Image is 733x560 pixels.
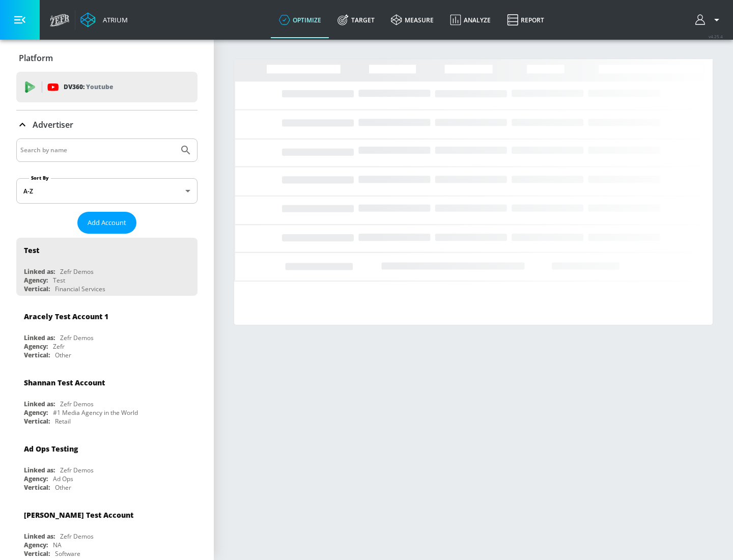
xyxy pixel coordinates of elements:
[24,267,55,276] div: Linked as:
[55,417,71,426] div: Retail
[16,370,198,428] div: Shannan Test AccountLinked as:Zefr DemosAgency:#1 Media Agency in the WorldVertical:Retail
[55,483,71,492] div: Other
[24,245,39,255] div: Test
[24,351,50,359] div: Vertical:
[60,400,94,408] div: Zefr Demos
[709,34,723,39] span: v 4.25.4
[16,110,198,139] div: Advertiser
[16,304,198,362] div: Aracely Test Account 1Linked as:Zefr DemosAgency:ZefrVertical:Other
[24,483,50,492] div: Vertical:
[88,217,126,229] span: Add Account
[24,285,50,293] div: Vertical:
[64,81,113,93] p: DV360:
[442,2,499,38] a: Analyze
[16,436,198,494] div: Ad Ops TestingLinked as:Zefr DemosAgency:Ad OpsVertical:Other
[24,417,50,426] div: Vertical:
[16,178,198,204] div: A-Z
[53,541,62,549] div: NA
[24,342,48,351] div: Agency:
[24,510,133,520] div: [PERSON_NAME] Test Account
[24,408,48,417] div: Agency:
[24,333,55,342] div: Linked as:
[60,333,94,342] div: Zefr Demos
[53,408,138,417] div: #1 Media Agency in the World
[24,532,55,541] div: Linked as:
[86,81,113,92] p: Youtube
[29,175,51,181] label: Sort By
[24,378,105,387] div: Shannan Test Account
[24,541,48,549] div: Agency:
[19,52,53,64] p: Platform
[60,267,94,276] div: Zefr Demos
[16,44,198,72] div: Platform
[16,72,198,102] div: DV360: Youtube
[55,285,105,293] div: Financial Services
[24,312,108,321] div: Aracely Test Account 1
[99,15,128,24] div: Atrium
[53,342,65,351] div: Zefr
[53,276,65,285] div: Test
[329,2,383,38] a: Target
[55,549,80,558] div: Software
[24,474,48,483] div: Agency:
[20,144,175,157] input: Search by name
[24,276,48,285] div: Agency:
[55,351,71,359] div: Other
[77,212,136,234] button: Add Account
[271,2,329,38] a: optimize
[60,466,94,474] div: Zefr Demos
[383,2,442,38] a: measure
[16,238,198,296] div: TestLinked as:Zefr DemosAgency:TestVertical:Financial Services
[24,400,55,408] div: Linked as:
[53,474,73,483] div: Ad Ops
[24,549,50,558] div: Vertical:
[33,119,73,130] p: Advertiser
[499,2,552,38] a: Report
[60,532,94,541] div: Zefr Demos
[24,466,55,474] div: Linked as:
[80,12,128,27] a: Atrium
[24,444,78,454] div: Ad Ops Testing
